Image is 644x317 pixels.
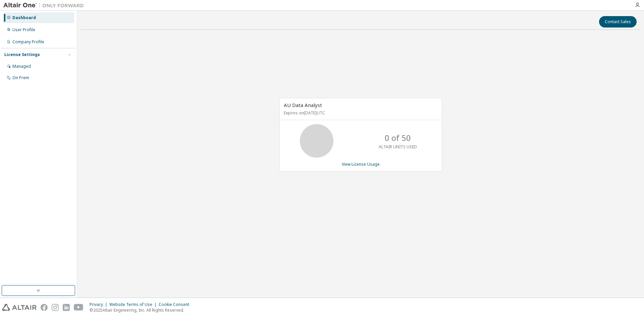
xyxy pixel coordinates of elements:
[52,304,59,311] img: instagram.svg
[12,39,44,45] div: Company Profile
[284,102,322,108] span: AU Data Analyst
[2,304,37,311] img: altair_logo.svg
[63,304,70,311] img: linkedin.svg
[12,64,31,69] div: Managed
[12,27,35,33] div: User Profile
[12,75,29,81] div: On Prem
[379,144,417,150] p: ALTAIR UNITS USED
[3,2,87,9] img: Altair One
[385,132,411,144] p: 0 of 50
[109,302,159,307] div: Website Terms of Use
[12,15,36,20] div: Dashboard
[4,52,40,57] div: License Settings
[599,16,637,28] button: Contact Sales
[74,304,84,311] img: youtube.svg
[90,302,109,307] div: Privacy
[159,302,193,307] div: Cookie Consent
[284,110,436,116] p: Expires on [DATE] UTC
[41,304,48,311] img: facebook.svg
[90,307,193,313] p: © 2025 Altair Engineering, Inc. All Rights Reserved.
[342,161,380,167] a: View License Usage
